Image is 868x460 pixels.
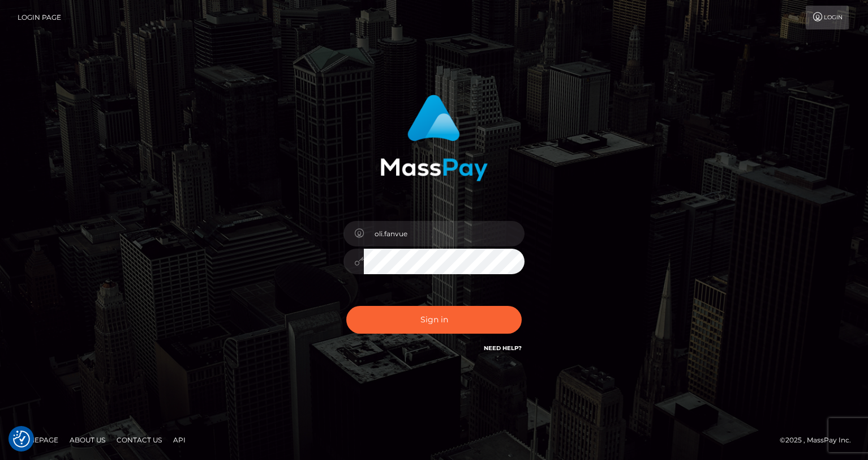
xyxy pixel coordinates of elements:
a: API [169,431,190,449]
button: Sign in [346,306,522,334]
input: Username... [364,221,525,246]
a: Contact Us [112,431,166,449]
a: Need Help? [484,344,522,352]
a: About Us [65,431,110,449]
a: Login Page [18,6,61,29]
img: Revisit consent button [13,431,30,448]
div: © 2025 , MassPay Inc. [780,434,860,446]
img: MassPay Login [380,95,488,181]
a: Login [806,6,849,29]
button: Consent Preferences [13,431,30,448]
a: Homepage [12,431,63,449]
